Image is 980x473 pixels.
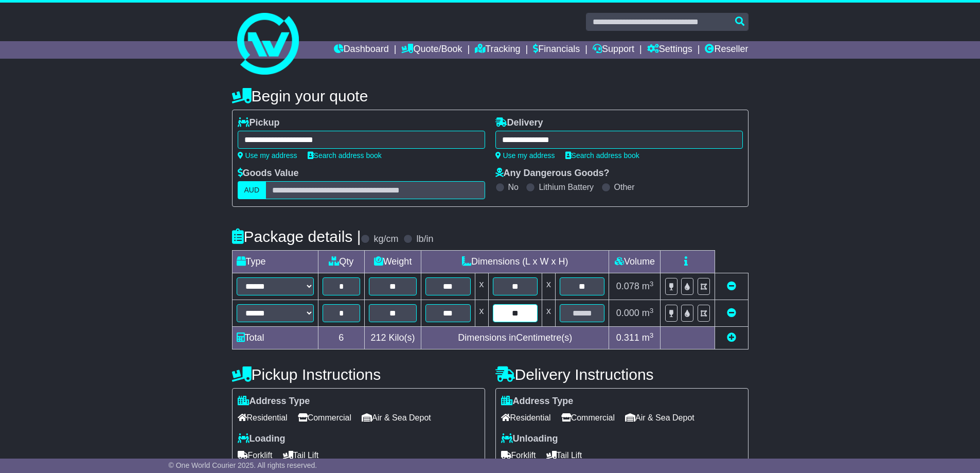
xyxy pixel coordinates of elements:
sup: 3 [650,280,654,288]
span: Forklift [501,447,536,463]
label: Other [614,182,635,192]
a: Dashboard [334,41,389,59]
label: Lithium Battery [539,182,594,192]
td: Qty [318,251,365,273]
a: Search address book [308,151,382,160]
h4: Delivery Instructions [495,366,749,383]
label: lb/in [416,234,433,245]
span: Forklift [238,447,273,463]
a: Search address book [565,151,639,160]
a: Reseller [705,41,748,59]
td: Weight [365,251,421,273]
span: Tail Lift [546,447,582,463]
a: Financials [533,41,580,59]
h4: Begin your quote [232,87,749,104]
sup: 3 [650,307,654,314]
td: x [542,300,555,327]
a: Remove this item [727,281,736,291]
label: Any Dangerous Goods? [495,168,610,179]
span: Residential [238,410,288,426]
span: 212 [371,332,386,343]
label: Loading [238,433,286,445]
label: Delivery [495,117,543,129]
td: Dimensions in Centimetre(s) [421,327,609,349]
a: Quote/Book [401,41,462,59]
span: m [642,281,654,291]
a: Use my address [495,151,555,160]
label: Goods Value [238,168,299,179]
label: Pickup [238,117,280,129]
span: Residential [501,410,551,426]
span: Air & Sea Depot [362,410,431,426]
label: No [508,182,519,192]
h4: Pickup Instructions [232,366,485,383]
span: 0.311 [616,332,639,343]
label: Address Type [501,396,574,407]
td: Volume [609,251,661,273]
td: x [475,273,488,300]
span: Air & Sea Depot [625,410,694,426]
td: 6 [318,327,365,349]
label: Unloading [501,433,558,445]
a: Tracking [475,41,520,59]
span: 0.000 [616,308,639,318]
a: Support [593,41,634,59]
h4: Package details | [232,228,361,245]
label: Address Type [238,396,310,407]
a: Settings [647,41,692,59]
span: m [642,332,654,343]
td: Type [232,251,318,273]
a: Use my address [238,151,297,160]
td: x [475,300,488,327]
span: 0.078 [616,281,639,291]
span: Commercial [561,410,615,426]
span: Tail Lift [283,447,319,463]
td: Kilo(s) [365,327,421,349]
td: x [542,273,555,300]
a: Add new item [727,332,736,343]
td: Dimensions (L x W x H) [421,251,609,273]
a: Remove this item [727,308,736,318]
sup: 3 [650,331,654,339]
label: kg/cm [373,234,398,245]
span: m [642,308,654,318]
label: AUD [238,181,266,199]
td: Total [232,327,318,349]
span: © One World Courier 2025. All rights reserved. [169,461,317,469]
span: Commercial [298,410,351,426]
